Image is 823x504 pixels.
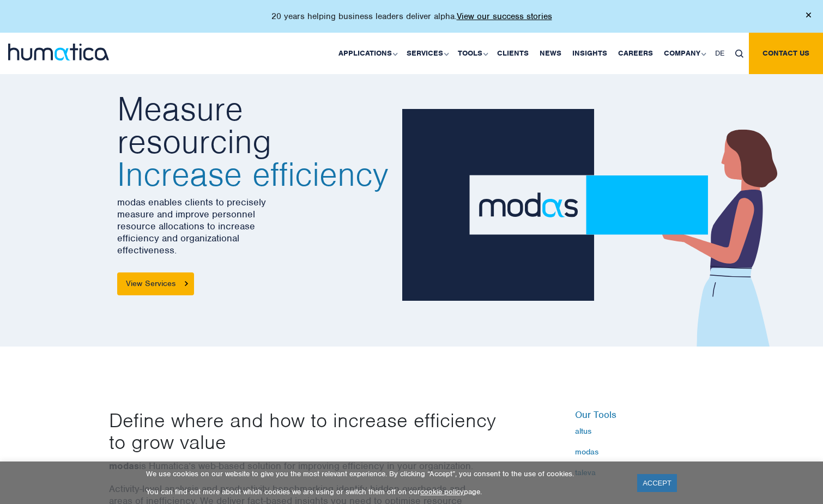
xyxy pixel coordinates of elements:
a: ACCEPT [637,474,677,492]
a: Contact us [749,33,823,74]
img: about_banner1 [402,109,795,347]
a: Applications [333,33,401,74]
a: Company [658,33,710,74]
p: We use cookies on our website to give you the most relevant experience. By clicking “Accept”, you... [146,469,624,478]
a: altus [575,427,714,435]
a: Clients [492,33,534,74]
p: Define where and how to increase efficiency to grow value [109,409,507,453]
a: View our success stories [457,11,552,22]
a: Tools [452,33,492,74]
a: View Services [117,272,194,295]
a: modas [575,447,714,456]
a: DE [710,33,730,74]
p: modas enables clients to precisely measure and improve personnel resource allocations to increase... [117,196,394,256]
a: News [534,33,567,74]
img: logo [8,44,109,60]
img: arrowicon [185,281,188,286]
p: is Humatica’s web-based solution for improving efficiency in your organization. [109,460,480,472]
a: Services [401,33,452,74]
span: DE [715,48,724,58]
span: Increase efficiency [117,158,394,191]
h2: Measure resourcing [117,93,394,191]
a: Insights [567,33,613,74]
p: You can find out more about which cookies we are using or switch them off on our page. [146,487,624,496]
img: search_icon [735,50,743,58]
a: Careers [613,33,658,74]
h6: Our Tools [575,409,714,421]
a: cookie policy [420,487,464,496]
p: 20 years helping business leaders deliver alpha. [271,11,552,22]
strong: modas [109,460,139,472]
